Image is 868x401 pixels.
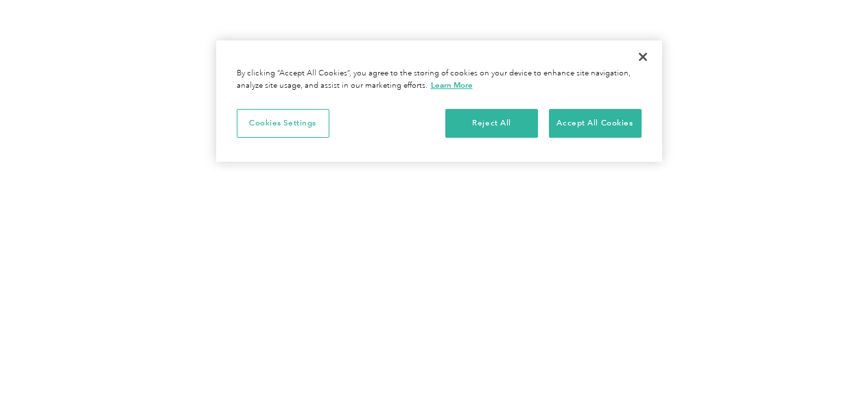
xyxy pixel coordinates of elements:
[216,40,662,162] div: Cookie banner
[431,80,473,90] a: More information about your privacy, opens in a new tab
[237,68,642,92] div: By clicking “Accept All Cookies”, you agree to the storing of cookies on your device to enhance s...
[549,109,642,138] button: Accept All Cookies
[445,109,538,138] button: Reject All
[628,42,658,72] button: Close
[216,40,662,162] div: Privacy
[237,109,329,138] button: Cookies Settings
